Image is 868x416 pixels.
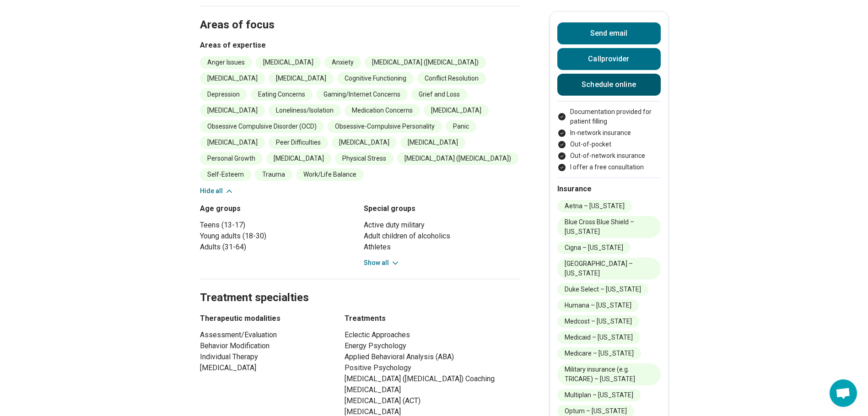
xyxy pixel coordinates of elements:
li: Military insurance (e.g. TRICARE) – [US_STATE] [557,363,661,385]
li: Trauma [255,168,292,181]
li: Multiplan – [US_STATE] [557,389,641,401]
li: Obsessive Compulsive Disorder (OCD) [200,120,324,133]
li: Cigna – [US_STATE] [557,242,631,254]
li: Medcost – [US_STATE] [557,315,639,328]
li: Depression [200,88,247,101]
li: Teens (13-17) [200,220,356,231]
li: [GEOGRAPHIC_DATA] – [US_STATE] [557,258,661,280]
li: Documentation provided for patient filling [557,107,661,126]
li: [MEDICAL_DATA] [345,384,520,395]
li: Medication Concerns [345,104,420,117]
li: Obsessive-Compulsive Personality [328,120,442,133]
li: [MEDICAL_DATA] [400,136,465,149]
li: In-network insurance [557,128,661,138]
h2: Insurance [557,184,661,194]
li: Self-Esteem [200,168,251,181]
button: Callprovider [557,48,661,70]
li: Medicare – [US_STATE] [557,347,641,360]
li: Behavior Modification [200,340,328,351]
li: Eclectic Approaches [345,330,520,340]
li: Assessment/Evaluation [200,330,328,340]
li: Gaming/Internet Concerns [316,88,408,101]
li: Active duty military [364,220,520,231]
h2: Treatment specialties [200,268,520,306]
li: Panic [446,120,476,133]
li: Aetna – [US_STATE] [557,200,632,212]
li: Grief and Loss [411,88,467,101]
li: Anxiety [324,56,361,69]
li: [MEDICAL_DATA] [266,152,331,165]
li: Adult children of alcoholics [364,231,520,242]
h3: Therapeutic modalities [200,313,328,324]
li: Out-of-network insurance [557,151,661,161]
li: Work/Life Balance [296,168,364,181]
li: [MEDICAL_DATA] [424,104,489,117]
li: Medicaid – [US_STATE] [557,331,640,344]
button: Hide all [200,186,234,196]
li: Athletes [364,242,520,253]
li: Peer Difficulties [269,136,328,149]
li: [MEDICAL_DATA] [200,136,265,149]
li: Adults (31-64) [200,242,356,253]
li: Individual Therapy [200,351,328,362]
li: [MEDICAL_DATA] [200,362,328,373]
li: [MEDICAL_DATA] [200,104,265,117]
h3: Treatments [345,313,520,324]
h3: Special groups [364,203,520,214]
li: [MEDICAL_DATA] (ACT) [345,395,520,406]
li: Out-of-pocket [557,140,661,149]
li: Anger Issues [200,56,252,69]
li: Personal Growth [200,152,263,165]
li: [MEDICAL_DATA] [332,136,397,149]
li: Cognitive Functioning [337,72,414,85]
h3: Age groups [200,203,356,214]
li: Eating Concerns [251,88,313,101]
li: Applied Behavioral Analysis (ABA) [345,351,520,362]
li: Loneliness/Isolation [269,104,341,117]
ul: Payment options [557,107,661,172]
li: [MEDICAL_DATA] [256,56,321,69]
li: [MEDICAL_DATA] ([MEDICAL_DATA]) [365,56,486,69]
li: Conflict Resolution [417,72,486,85]
li: I offer a free consultation [557,162,661,172]
li: [MEDICAL_DATA] [200,72,265,85]
li: Positive Psychology [345,362,520,373]
li: Blue Cross Blue Shield – [US_STATE] [557,216,661,238]
li: [MEDICAL_DATA] ([MEDICAL_DATA]) Coaching [345,373,520,384]
li: Energy Psychology [345,340,520,351]
a: Schedule online [557,74,661,96]
li: Duke Select – [US_STATE] [557,283,648,296]
button: Send email [557,22,661,44]
li: [MEDICAL_DATA] [269,72,334,85]
li: [MEDICAL_DATA] ([MEDICAL_DATA]) [397,152,518,165]
li: Humana – [US_STATE] [557,299,639,312]
h3: Areas of expertise [200,40,520,51]
a: Open chat [830,379,857,407]
li: Physical Stress [335,152,394,165]
button: Show all [364,258,400,268]
li: Young adults (18-30) [200,231,356,242]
